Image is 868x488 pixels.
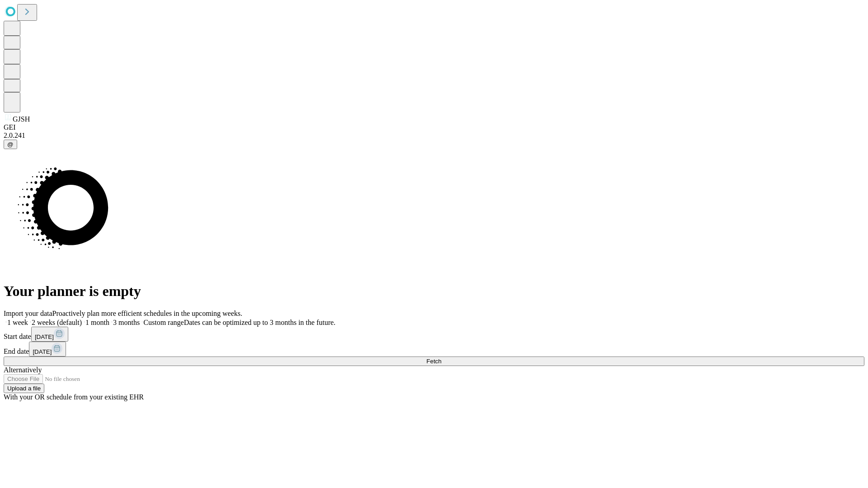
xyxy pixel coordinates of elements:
span: GJSH [13,115,30,123]
span: 1 month [85,319,109,326]
span: @ [7,141,14,148]
h1: Your planner is empty [4,283,864,300]
span: Fetch [426,358,441,365]
span: 3 months [113,319,140,326]
span: Custom range [143,319,184,326]
button: @ [4,140,17,149]
button: Upload a file [4,384,44,393]
div: GEI [4,123,864,131]
span: Alternatively [4,366,42,374]
span: Import your data [4,310,52,317]
span: With your OR schedule from your existing EHR [4,393,144,401]
div: End date [4,342,864,357]
span: Dates can be optimized up to 3 months in the future. [184,319,335,326]
div: Start date [4,327,864,342]
div: 2.0.241 [4,131,864,140]
span: 2 weeks (default) [32,319,82,326]
button: [DATE] [29,342,66,357]
span: [DATE] [35,333,54,340]
span: [DATE] [33,348,52,355]
span: 1 week [7,319,28,326]
button: Fetch [4,357,864,366]
button: [DATE] [31,327,68,342]
span: Proactively plan more efficient schedules in the upcoming weeks. [52,310,242,317]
